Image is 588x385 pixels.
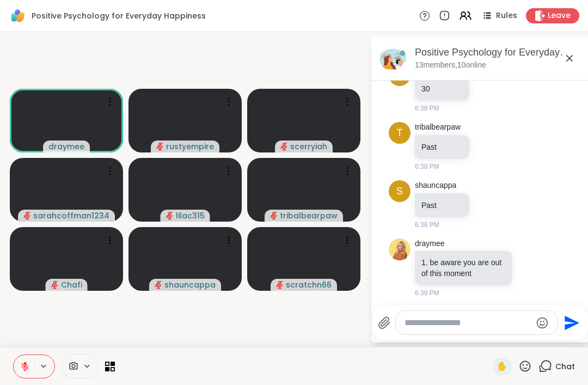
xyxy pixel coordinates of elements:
span: Chat [555,361,575,372]
textarea: Type your message [405,317,531,328]
span: scerryiah [290,141,327,152]
a: tribalbearpaw [415,122,461,133]
button: Emoji picker [536,316,549,329]
span: lilac315 [176,210,205,221]
p: 30 [421,83,463,94]
span: 6:38 PM [415,162,439,172]
a: draymee [415,239,444,249]
li: be aware you are out of this moment [421,258,506,279]
button: Send [558,310,583,335]
span: 6:38 PM [415,220,439,230]
span: tribalbearpaw [280,210,338,221]
span: s [396,184,403,199]
img: Positive Psychology for Everyday Happiness, Oct 08 [380,45,406,71]
a: shauncappa [415,180,456,191]
span: Leave [548,10,571,21]
img: ShareWell Logomark [9,7,27,25]
span: 6:38 PM [415,103,439,113]
span: 6:39 PM [415,288,439,298]
span: Rules [496,10,517,21]
span: audio-muted [166,212,174,219]
span: ✋ [497,360,507,373]
span: shauncappa [164,279,216,290]
span: t [397,126,403,140]
span: draymee [48,141,84,152]
span: audio-muted [51,281,59,289]
span: audio-muted [156,143,164,150]
span: Chafi [61,279,82,290]
span: audio-muted [23,212,31,219]
span: scratchn66 [286,279,332,290]
span: Positive Psychology for Everyday Happiness [32,10,206,21]
div: Positive Psychology for Everyday Happiness, [DATE] [415,46,580,59]
span: audio-muted [276,281,284,289]
span: sarahcoffman1234 [33,210,109,221]
p: Past [421,142,463,152]
p: Past [421,200,463,211]
span: audio-muted [270,212,278,219]
span: audio-muted [155,281,162,289]
span: audio-muted [280,143,288,150]
span: rustyempire [166,141,214,152]
img: https://sharewell-space-live.sfo3.digitaloceanspaces.com/user-generated/acaadf4a-b297-45f3-9d03-d... [389,239,411,260]
p: 13 members, 10 online [415,60,486,71]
